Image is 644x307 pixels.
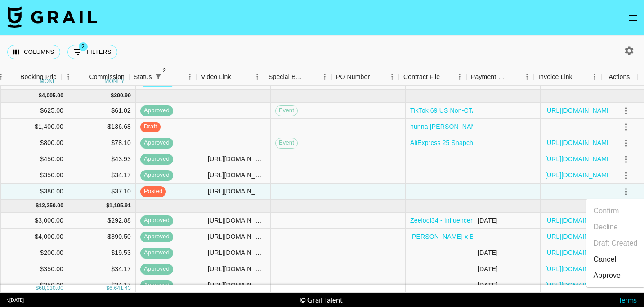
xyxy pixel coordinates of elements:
button: Menu [385,70,399,83]
div: $34.17 [68,261,136,277]
div: 8/19/2025 [478,216,498,225]
div: © Grail Talent [300,295,343,304]
span: approved [140,106,173,115]
div: Approve [594,270,621,281]
span: posted [140,187,166,196]
button: select merge strategy [618,184,634,199]
button: Sort [8,70,20,83]
div: Payment Sent Date [471,68,508,86]
div: 68,030.00 [39,285,63,292]
button: select merge strategy [618,136,634,151]
div: money [104,79,125,84]
span: Event [276,139,297,147]
div: 390.99 [114,92,131,100]
a: [URL][DOMAIN_NAME] [545,264,613,273]
div: $78.10 [68,135,136,151]
div: Video Link [201,68,231,86]
button: select merge strategy [618,152,634,167]
div: $61.02 [68,103,136,119]
div: $625.00 [1,103,68,119]
button: Sort [76,70,89,83]
button: select merge strategy [618,168,634,183]
a: hunna.[PERSON_NAME]）- Influencer Marketing Contract-ig - Golf X2.pdf [410,122,622,131]
div: $390.50 [68,229,136,245]
div: Commission [89,68,125,86]
button: Menu [250,70,264,83]
span: approved [140,139,173,147]
span: draft [140,123,161,131]
div: https://www.tiktok.com/@mrnicknovak/video/7540692127475420471 [208,187,266,196]
div: 8/5/2025 [478,248,498,257]
a: [URL][DOMAIN_NAME] [545,138,613,147]
a: [URL][DOMAIN_NAME] [545,216,613,225]
button: Sort [231,70,244,83]
button: Show filters [152,70,165,83]
div: $34.17 [68,167,136,184]
div: v [DATE] [7,297,24,303]
div: Special Booking Type [268,68,305,86]
div: $350.00 [1,277,68,294]
div: https://www.tiktok.com/@rubiejane9/photo/7530975424915066125 [208,248,266,257]
div: Special Booking Type [264,68,331,86]
a: Zeelool34 - Influencer Agreement (@hunnaxlib) 2025.pdf [410,216,572,225]
a: [URL][DOMAIN_NAME] [545,106,613,115]
div: $ [36,202,39,210]
div: Booking Price [20,68,60,86]
div: money [40,79,60,84]
button: Sort [440,70,452,83]
div: Invoice Link [534,68,601,86]
div: Video Link [197,68,264,86]
span: approved [140,232,173,241]
span: approved [140,249,173,257]
div: $200.00 [1,245,68,261]
a: [URL][DOMAIN_NAME] [545,232,613,241]
div: https://www.tiktok.com/@trevor_bfit/video/7526237531399048479 [208,264,266,273]
div: $ [111,92,114,100]
button: Sort [305,70,318,83]
span: approved [140,265,173,273]
button: Menu [520,70,534,83]
img: Grail Talent [7,6,97,28]
div: 1,195.91 [109,202,131,210]
a: Terms [618,295,637,304]
button: Sort [165,70,177,83]
div: $3,000.00 [1,213,68,229]
div: 12,250.00 [39,202,63,210]
a: [URL][DOMAIN_NAME] [545,281,613,289]
div: $1,400.00 [1,119,68,135]
button: open drawer [624,9,642,27]
div: Actions [601,68,637,86]
div: $34.17 [68,277,136,294]
div: Invoice Link [538,68,572,86]
a: TikTok 69 US Non-CTA - Agreement (hunnaxlib).pdf [410,106,557,115]
div: $37.10 [68,184,136,200]
button: Sort [370,70,382,83]
div: 7/21/2025 [478,264,498,273]
div: 2 active filters [152,70,165,83]
div: $ [36,285,39,292]
button: Menu [183,70,197,83]
button: select merge strategy [618,119,634,135]
div: https://www.instagram.com/reel/DNGYaeGx7Fh/ [208,154,266,163]
div: $136.68 [68,119,136,135]
a: [URL][DOMAIN_NAME] [545,171,613,180]
div: Payment Sent Date [466,68,534,86]
div: https://www.tiktok.com/@trevor_bfit/video/7522294351754513694 [208,281,266,289]
button: Menu [318,70,331,83]
div: Status [134,68,152,86]
span: approved [140,155,173,163]
div: $ [39,92,42,100]
div: $292.88 [68,213,136,229]
div: $450.00 [1,151,68,167]
span: 2 [160,66,169,75]
div: $800.00 [1,135,68,151]
a: [URL][DOMAIN_NAME] [545,248,613,257]
div: 6,641.43 [109,285,131,292]
span: approved [140,216,173,225]
div: https://www.tiktok.com/@trevor_bfit/video/7539969450288778527 [208,171,266,180]
div: 4,005.00 [42,92,63,100]
button: Menu [588,70,601,83]
button: Sort [572,70,585,83]
span: Event [276,106,297,115]
a: AliExpress 25 Snapchat - Influencer Agreement (@hunnaxlib).pdf [410,138,596,147]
